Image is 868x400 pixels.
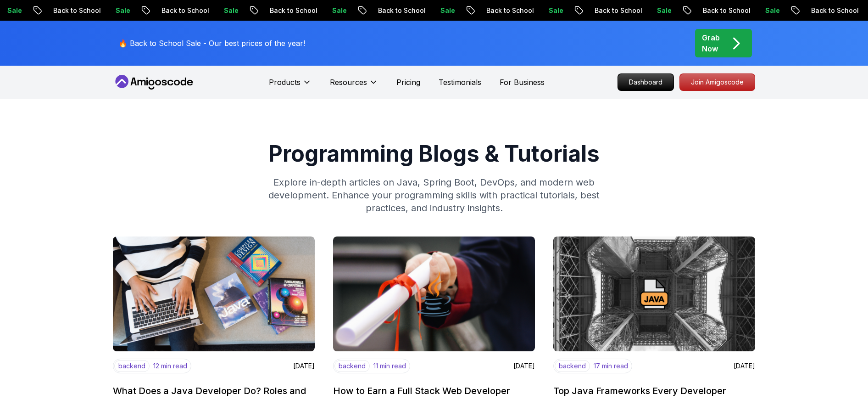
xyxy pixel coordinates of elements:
p: Back to School [477,6,539,15]
p: [DATE] [293,361,315,371]
p: Back to School [801,6,864,15]
a: For Business [500,77,545,88]
p: Products [269,77,300,88]
p: 17 min read [594,361,628,371]
p: Back to School [152,6,214,15]
p: Sale [214,6,244,15]
p: Grab Now [702,32,720,54]
p: Back to School [44,6,106,15]
p: 11 min read [373,361,406,371]
p: backend [114,360,150,372]
img: image [113,237,315,351]
p: Sale [756,6,785,15]
p: Sale [647,6,677,15]
img: image [333,237,535,351]
p: Sale [431,6,460,15]
p: [DATE] [513,361,535,371]
p: Sale [539,6,568,15]
button: Products [269,77,312,95]
button: Resources [330,77,378,95]
h1: Programming Blogs & Tutorials [113,143,755,165]
p: backend [555,360,590,372]
p: Explore in-depth articles on Java, Spring Boot, DevOps, and modern web development. Enhance your ... [258,176,610,214]
a: Testimonials [439,77,481,88]
a: Dashboard [618,73,674,91]
p: backend [334,360,370,372]
p: Dashboard [618,74,673,90]
p: Back to School [260,6,323,15]
p: 12 min read [153,361,187,371]
p: Back to School [368,6,431,15]
img: image [553,237,755,351]
p: Back to School [693,6,756,15]
a: Pricing [396,77,420,88]
p: Join Amigoscode [680,74,755,90]
p: Sale [106,6,135,15]
p: Resources [330,77,367,88]
a: Join Amigoscode [679,73,755,91]
p: Sale [323,6,352,15]
p: Back to School [585,6,647,15]
p: 🔥 Back to School Sale - Our best prices of the year! [118,38,305,49]
p: [DATE] [734,361,755,371]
